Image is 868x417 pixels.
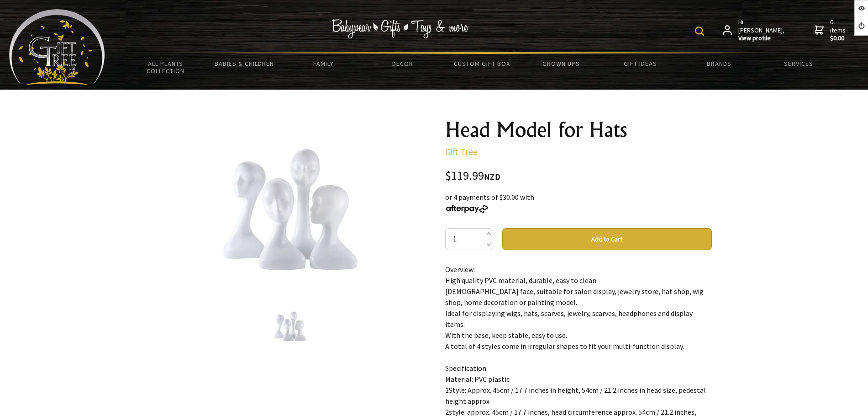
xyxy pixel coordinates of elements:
a: 0 items$0.00 [815,18,847,43]
img: Head Model for Hats [273,309,307,343]
span: Hi [PERSON_NAME], [738,18,785,43]
button: Add to Cart [502,228,712,250]
a: Gift Tree [445,146,478,157]
img: product search [695,27,704,36]
a: All Plants Collection [126,54,205,80]
span: 0 items [830,18,847,43]
a: Hi [PERSON_NAME],View profile [723,18,785,43]
a: Grown Ups [521,54,600,73]
strong: View profile [738,34,785,43]
img: Afterpay [445,205,489,213]
a: Services [759,54,838,73]
a: Brands [680,54,759,73]
span: NZD [484,171,500,182]
a: Decor [363,54,442,73]
strong: $0.00 [830,34,847,43]
a: Custom Gift Box [442,54,521,73]
img: Babyware - Gifts - Toys and more... [9,9,105,85]
img: Babywear - Gifts - Toys & more [331,19,468,38]
a: Babies & Children [205,54,284,73]
div: $119.99 [445,170,712,182]
a: Gift Ideas [600,54,679,73]
img: Head Model for Hats [219,137,361,279]
h1: Head Model for Hats [445,119,712,141]
div: or 4 payments of $30.00 with [445,192,712,214]
a: Family [284,54,363,73]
